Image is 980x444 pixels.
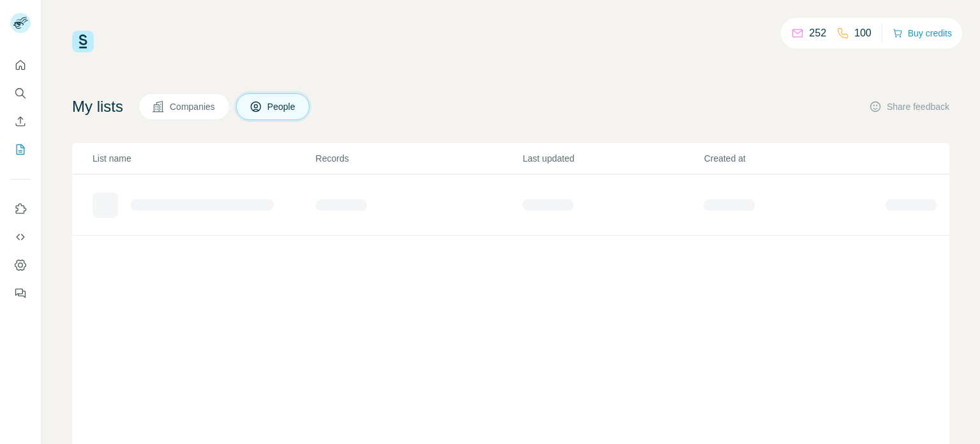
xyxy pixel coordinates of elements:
p: 252 [809,26,826,41]
p: List name [93,152,315,165]
button: Buy credits [893,24,952,42]
button: Dashboard [10,254,31,277]
p: Records [316,152,522,165]
p: Last updated [523,152,702,165]
button: Use Surfe API [10,226,31,249]
span: People [267,100,297,113]
button: Enrich CSV [10,110,31,133]
button: Quick start [10,54,31,77]
h4: My lists [72,96,123,117]
img: Surfe Logo [72,31,94,52]
p: 100 [854,26,872,41]
button: Feedback [10,282,31,305]
button: Use Surfe on LinkedIn [10,197,31,220]
button: My lists [10,138,31,161]
button: Search [10,82,31,105]
p: Created at [704,152,884,165]
button: Share feedback [869,100,949,113]
span: Companies [170,100,216,113]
